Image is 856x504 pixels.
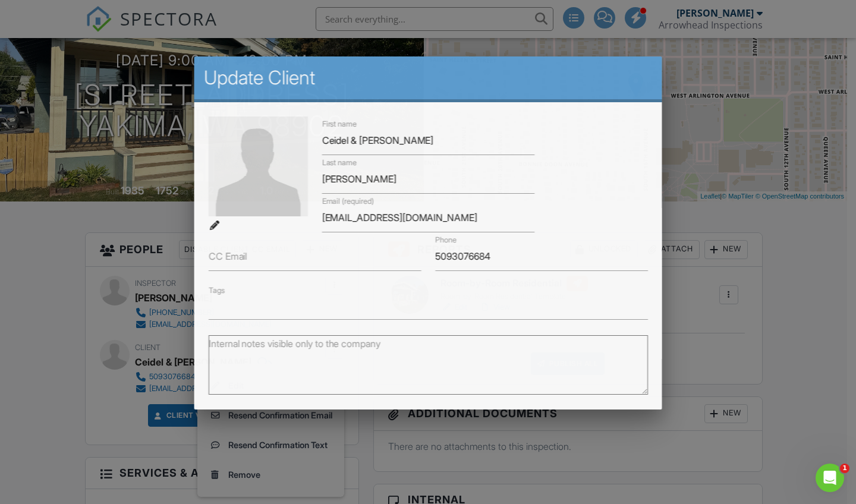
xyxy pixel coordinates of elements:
label: Email (required) [322,196,373,206]
h2: Update Client [203,66,652,90]
img: default-user-f0147aede5fd5fa78ca7ade42f37bd4542148d508eef1c3d3ea960f66861d68b.jpg [208,116,307,216]
label: Tags [208,286,224,295]
label: CC Email [208,250,247,263]
label: Phone [435,234,457,245]
span: 1 [840,464,849,473]
label: Last name [322,157,357,168]
label: First name [322,118,357,129]
label: Internal notes visible only to the company [208,337,380,350]
iframe: Intercom live chat [816,464,844,492]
